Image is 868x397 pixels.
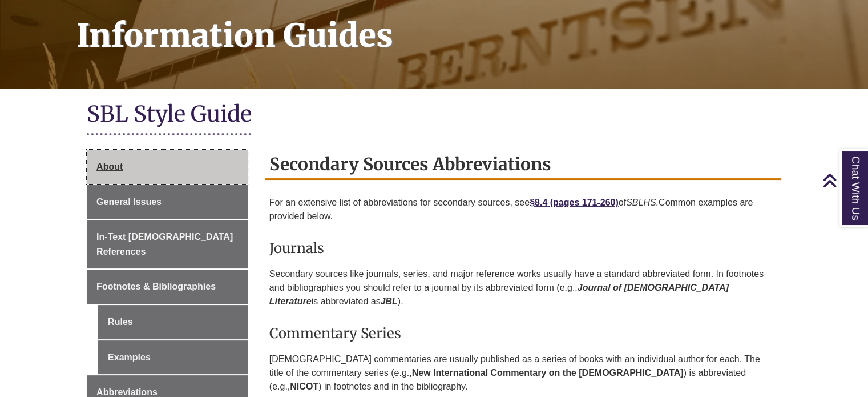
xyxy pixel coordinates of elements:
[96,282,216,291] span: Footnotes & Bibliographies
[269,191,777,228] p: For an extensive list of abbreviations for secondary sources, see of Common examples are provided...
[530,198,619,207] a: §8.4 (pages 171-260)
[269,324,777,342] h3: Commentary Series
[87,270,248,304] a: Footnotes & Bibliographies
[98,340,248,375] a: Examples
[550,198,553,207] strong: (
[822,173,865,188] a: Back to Top
[87,150,248,184] a: About
[87,185,248,219] a: General Issues
[87,100,781,130] h1: SBL Style Guide
[412,368,684,378] strong: New International Commentary on the [DEMOGRAPHIC_DATA]
[87,220,248,268] a: In-Text [DEMOGRAPHIC_DATA] References
[290,382,318,391] strong: NICOT
[269,263,777,313] p: Secondary sources like journals, series, and major reference works usually have a standard abbrev...
[96,197,162,207] span: General Issues
[530,198,547,207] strong: §8.4
[553,198,619,207] strong: pages 171-260)
[626,198,659,207] em: SBLHS.
[98,305,248,339] a: Rules
[96,387,158,397] span: Abbreviations
[96,232,233,256] span: In-Text [DEMOGRAPHIC_DATA] References
[265,150,781,180] h2: Secondary Sources Abbreviations
[269,283,729,306] em: Journal of [DEMOGRAPHIC_DATA] Literature
[381,296,398,306] em: JBL
[96,162,123,171] span: About
[269,239,777,257] h3: Journals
